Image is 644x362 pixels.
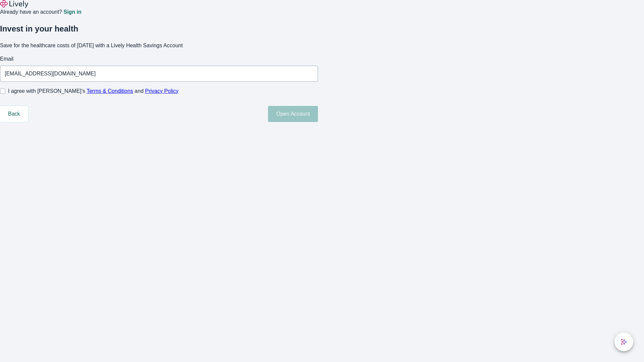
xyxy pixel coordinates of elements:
a: Sign in [63,9,81,15]
span: I agree with [PERSON_NAME]’s and [8,87,178,95]
button: chat [614,333,633,351]
a: Privacy Policy [145,88,179,94]
a: Terms & Conditions [87,88,133,94]
svg: Lively AI Assistant [621,339,627,345]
